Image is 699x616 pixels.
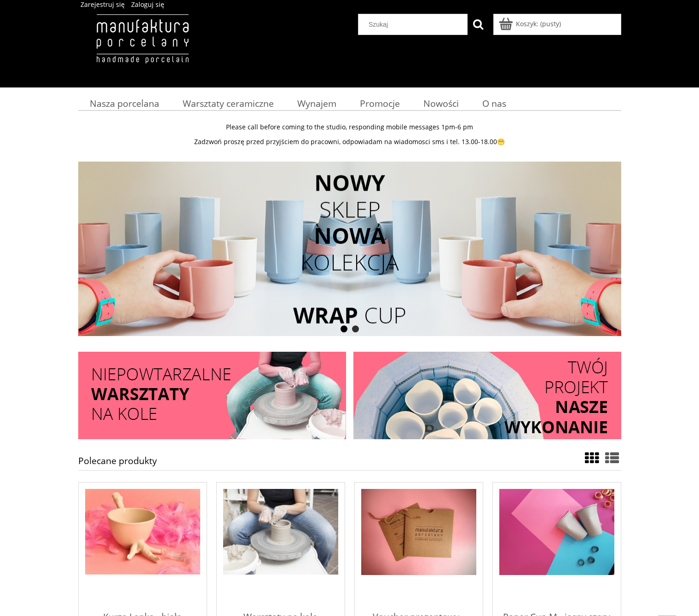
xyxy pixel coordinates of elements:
[85,489,200,575] img: Kurza Łapka - biała
[78,123,621,131] p: Please call before coming to the studio, responding mobile messages 1pm-6 pm
[223,489,338,575] img: Warsztaty na kole garncarskim (2h)
[285,94,348,112] a: Wynajem
[482,97,506,110] span: O nas
[468,14,489,35] button: Szukaj
[470,94,518,112] a: O nas
[78,352,346,439] img: Darmowa dostawa
[171,94,285,112] a: Warsztaty ceramiczne
[499,489,614,604] a: Przejdź do produktu Paper Cup M - jasny szary
[90,97,159,110] span: Nasza porcelana
[411,94,470,112] a: Nowości
[223,489,338,604] a: Przejdź do produktu Warsztaty na kole garncarskim (2h)
[361,489,476,575] img: Voucher prezentowy - warsztaty (2h)
[362,14,468,35] input: Szukaj w sklepie
[360,97,400,110] span: Promocje
[516,19,538,28] span: Koszyk:
[297,97,336,110] span: Wynajem
[361,489,476,604] a: Przejdź do produktu Voucher prezentowy - warsztaty (2h)
[85,489,200,604] a: Przejdź do produktu Kurza Łapka - biała
[585,448,599,467] a: Widok ze zdjęciem
[500,19,561,28] a: Produkty w koszyku 0. Przejdź do koszyka
[78,14,207,83] img: Manufaktura Porcelany
[423,97,459,110] span: Nowości
[540,19,561,28] b: (pusty)
[499,489,614,575] img: Paper Cup M - jasny szary
[78,456,157,470] h1: Polecane produkty
[348,94,411,112] a: Promocje
[78,94,171,112] a: Nasza porcelana
[78,138,621,146] p: Zadzwoń proszę przed przyjściem do pracowni, odpowiadam na wiadomosci sms i tel. 13.00-18.00😁
[605,448,619,467] a: Widok pełny
[183,97,274,110] span: Warsztaty ceramiczne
